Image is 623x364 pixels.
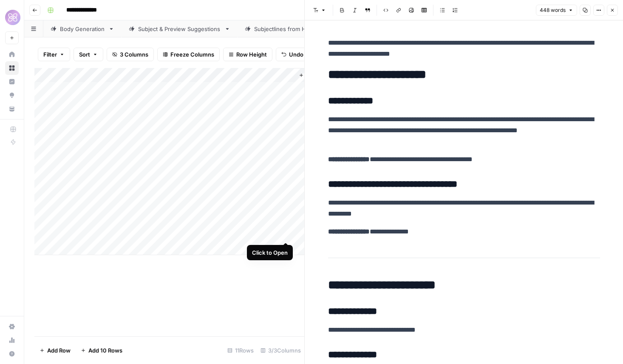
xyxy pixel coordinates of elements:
span: Filter [43,50,57,59]
span: Freeze Columns [170,50,214,59]
a: Settings [5,320,19,333]
button: Sort [74,48,103,61]
a: Subjectlines from Header + Copy [238,20,359,37]
button: Workspace: HoneyLove [5,7,19,28]
div: Click to Open [252,248,288,257]
span: Add Row [47,346,71,355]
button: 448 words [536,5,577,16]
div: Subjectlines from Header + Copy [254,25,343,33]
button: Add Row [34,344,76,357]
a: Your Data [5,102,19,116]
button: Row Height [223,48,272,61]
button: Add 10 Rows [76,344,127,357]
div: Body Generation [60,25,105,33]
img: HoneyLove Logo [5,10,20,25]
div: Subject & Preview Suggestions [138,25,221,33]
span: 448 words [540,6,566,14]
span: Add 10 Rows [88,346,122,355]
a: Opportunities [5,88,19,102]
div: 3/3 Columns [257,344,304,357]
button: Freeze Columns [157,48,220,61]
a: Body Generation [43,20,122,37]
a: Browse [5,61,19,75]
button: 3 Columns [107,48,154,61]
a: Subject & Preview Suggestions [122,20,238,37]
button: Help + Support [5,347,19,361]
span: Sort [79,50,90,59]
span: Undo [289,50,303,59]
button: Undo [276,48,309,61]
a: Home [5,48,19,61]
a: Usage [5,333,19,347]
button: Filter [38,48,70,61]
div: 11 Rows [224,344,257,357]
span: Row Height [236,50,267,59]
a: Insights [5,75,19,88]
span: 3 Columns [120,50,148,59]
